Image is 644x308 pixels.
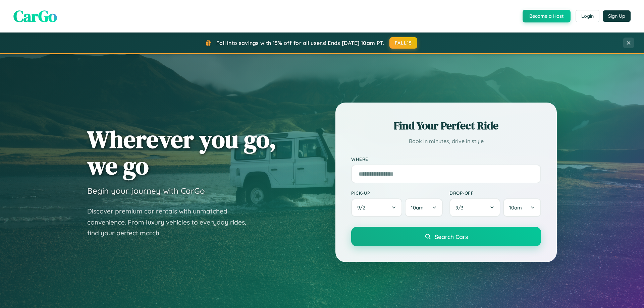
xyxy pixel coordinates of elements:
[455,204,467,211] span: 9 / 3
[503,198,541,217] button: 10am
[509,204,522,211] span: 10am
[449,198,500,217] button: 9/3
[576,10,599,22] button: Login
[351,118,541,133] h2: Find Your Perfect Ride
[351,136,541,146] p: Book in minutes, drive in style
[351,190,443,196] label: Pick-up
[405,198,443,217] button: 10am
[351,198,402,217] button: 9/2
[351,227,541,246] button: Search Cars
[87,186,205,196] h3: Begin your journey with CarGo
[87,206,255,239] p: Discover premium car rentals with unmatched convenience. From luxury vehicles to everyday rides, ...
[13,5,57,27] span: CarGo
[389,37,418,49] button: FALL15
[603,10,631,22] button: Sign Up
[435,233,468,240] span: Search Cars
[87,126,276,179] h1: Wherever you go, we go
[523,10,571,22] button: Become a Host
[411,204,424,211] span: 10am
[351,156,541,162] label: Where
[449,190,541,196] label: Drop-off
[216,40,384,46] span: Fall into savings with 15% off for all users! Ends [DATE] 10am PT.
[357,204,369,211] span: 9 / 2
